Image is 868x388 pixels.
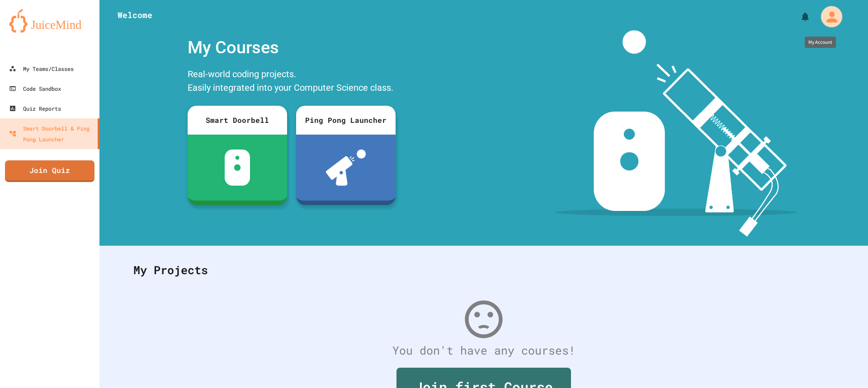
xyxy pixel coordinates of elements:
[808,3,845,30] div: My Account
[5,160,94,182] a: Join Quiz
[124,342,843,359] div: You don't have any courses!
[783,9,813,24] div: My Notifications
[296,106,396,135] div: Ping Pong Launcher
[805,37,836,48] div: My Account
[326,150,366,186] img: ppl-with-ball.png
[9,63,74,74] div: My Teams/Classes
[183,65,400,99] div: Real-world coding projects. Easily integrated into your Computer Science class.
[9,103,61,114] div: Quiz Reports
[124,252,843,288] div: My Projects
[9,9,90,33] img: logo-orange.svg
[9,123,94,145] div: Smart Doorbell & Ping Pong Launcher
[225,150,250,186] img: sdb-white.svg
[188,106,287,135] div: Smart Doorbell
[9,83,61,94] div: Code Sandbox
[183,30,400,65] div: My Courses
[555,30,797,237] img: banner-image-my-projects.png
